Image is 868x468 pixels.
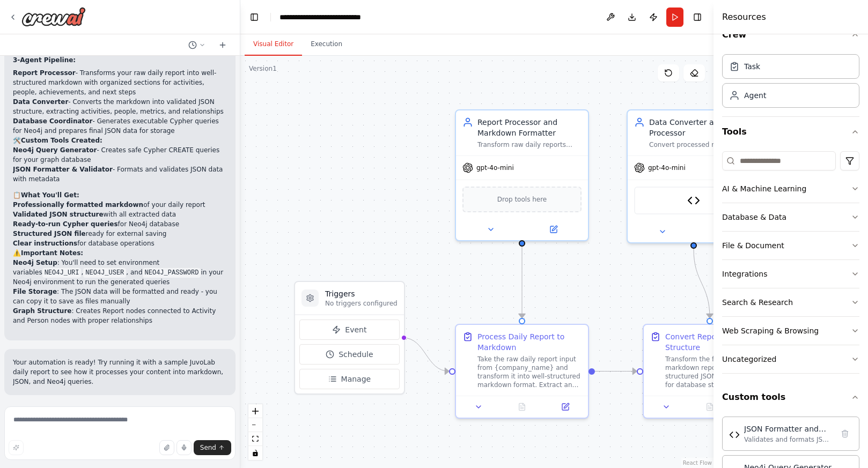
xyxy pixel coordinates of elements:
[279,12,386,23] nav: breadcrumb
[665,355,769,389] div: Transform the formatted markdown report into structured JSON format suitable for database storage...
[687,400,733,413] button: No output available
[13,358,227,387] p: Your automation is ready! Try running it with a sample JuvoLab daily report to see how it process...
[325,299,398,308] p: No triggers configured
[345,324,366,335] span: Event
[744,90,766,101] div: Agent
[13,239,227,248] li: for database operations
[837,426,852,441] button: Delete tool
[248,446,262,460] button: toggle interactivity
[13,220,118,228] strong: Ready-to-run Cypher queries
[722,260,859,288] button: Integrations
[341,374,371,384] span: Manage
[248,404,262,460] div: React Flow controls
[42,268,82,278] code: NEO4J_URI
[13,200,227,210] li: of your daily report
[722,183,806,194] div: AI & Machine Learning
[649,140,753,149] div: Convert processed reports into structured JSON format and validate the data for storage. Extract ...
[722,232,859,259] button: File & Document
[249,64,277,73] div: Version 1
[13,211,104,218] strong: Validated JSON structure
[683,460,712,466] a: React Flow attribution
[477,140,582,149] div: Transform raw daily reports from JuvoLab into well-structured, professional markdown format. Extr...
[21,7,86,26] img: Logo
[722,175,859,203] button: AI & Machine Learning
[248,432,262,446] button: fit view
[83,268,126,278] code: NEO4J_USER
[13,97,227,116] p: - Converts the markdown into validated JSON structure, extracting activities, people, metrics, an...
[648,164,686,172] span: gpt-4o-mini
[13,166,113,173] strong: JSON Formatter & Validator
[722,317,859,345] button: Web Scraping & Browsing
[649,117,753,138] div: Data Converter and JSON Processor
[744,61,760,72] div: Task
[21,249,83,257] strong: Important Notes:
[744,424,833,434] div: JSON Formatter and Validator
[13,98,68,106] strong: Data Converter
[722,382,859,412] button: Custom tools
[13,229,227,239] li: ready for external saving
[722,147,859,382] div: Tools
[477,117,582,138] div: Report Processor and Markdown Formatter
[13,288,57,295] strong: File Storage
[13,219,227,229] li: for Neo4j database
[200,443,216,452] span: Send
[627,109,761,243] div: Data Converter and JSON ProcessorConvert processed reports into structured JSON format and valida...
[13,146,97,154] strong: Neo4j Query Generator
[13,287,227,306] li: : The JSON data will be formatted and ready - you can copy it to save as files manually
[595,366,637,377] g: Edge from 8a44175d-f357-414d-8b4e-ea1bd40bb004 to dc186cbc-de0e-4f5e-ab75-19b634545e53
[194,440,231,455] button: Send
[695,225,755,238] button: Open in side panel
[665,331,769,353] div: Convert Report to JSON Structure
[722,117,859,147] button: Tools
[688,249,715,318] g: Edge from b4c46616-037b-474a-96a2-714f40b38d10 to dc186cbc-de0e-4f5e-ab75-19b634545e53
[21,191,79,199] strong: What You'll Get:
[722,269,767,279] div: Integrations
[294,281,405,395] div: TriggersNo triggers configuredEventScheduleManage
[13,136,227,145] h2: 🛠️
[687,194,700,207] img: JSON Formatter and Validator
[184,39,210,51] button: Switch to previous chat
[13,259,57,266] strong: Neo4j Setup
[722,240,784,251] div: File & Document
[517,244,527,318] g: Edge from 32b83108-f0ee-4782-aa88-ec01a0e0713b to 8a44175d-f357-414d-8b4e-ea1bd40bb004
[497,194,547,205] span: Drop tools here
[13,190,227,200] h2: 📋
[477,331,582,353] div: Process Daily Report to Markdown
[13,165,227,184] li: - Formats and validates JSON data with metadata
[13,240,77,247] strong: Clear instructions
[325,288,398,299] h3: Triggers
[13,306,227,325] li: : Creates Report nodes connected to Activity and Person nodes with proper relationships
[722,20,859,50] button: Crew
[722,212,786,222] div: Database & Data
[13,56,76,64] strong: 3-Agent Pipeline:
[13,145,227,165] li: - Creates safe Cypher CREATE queries for your graph database
[476,164,514,172] span: gpt-4o-mini
[523,223,584,236] button: Open in side panel
[722,325,819,336] div: Web Scraping & Browsing
[722,354,776,365] div: Uncategorized
[13,116,227,136] p: - Generates executable Cypher queries for Neo4j and prepares final JSON data for storage
[245,33,302,56] button: Visual Editor
[690,10,705,25] button: Hide right sidebar
[722,50,859,116] div: Crew
[13,230,86,237] strong: Structured JSON file
[299,344,400,365] button: Schedule
[729,429,740,440] img: JSON Formatter and Validator
[248,418,262,432] button: zoom out
[13,68,227,97] p: - Transforms your raw daily report into well-structured markdown with organized sections for acti...
[455,324,589,419] div: Process Daily Report to MarkdownTake the raw daily report input from {company_name} and transform...
[9,440,24,455] button: Improve this prompt
[13,210,227,219] li: with all extracted data
[455,109,589,241] div: Report Processor and Markdown FormatterTransform raw daily reports from JuvoLab into well-structu...
[643,324,777,419] div: Convert Report to JSON StructureTransform the formatted markdown report into structured JSON form...
[13,69,76,77] strong: Report Processor
[722,203,859,231] button: Database & Data
[722,11,766,24] h4: Resources
[13,201,143,209] strong: Professionally formatted markdown
[143,268,201,278] code: NEO4J_PASSWORD
[722,345,859,373] button: Uncategorized
[722,297,793,308] div: Search & Research
[214,39,231,51] button: Start a new chat
[13,248,227,258] h2: ⚠️
[13,258,227,287] li: : You'll need to set environment variables , , and in your Neo4j environment to run the generated...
